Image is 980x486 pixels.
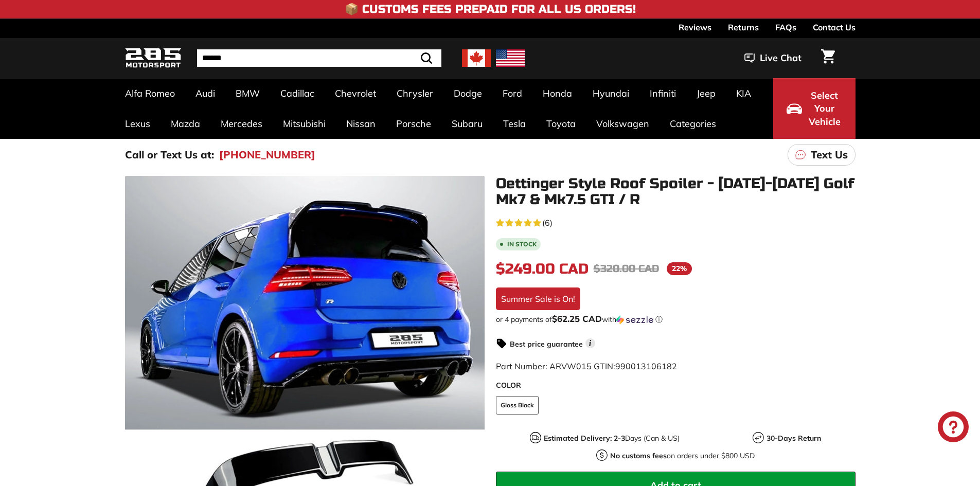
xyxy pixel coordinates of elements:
strong: Best price guarantee [510,339,583,349]
a: FAQs [775,19,796,36]
strong: 30-Days Return [767,434,821,443]
button: Live Chat [731,45,815,71]
span: 990013106182 [615,361,677,371]
b: In stock [507,241,537,247]
h4: 📦 Customs Fees Prepaid for All US Orders! [345,3,636,15]
a: Porsche [386,109,441,139]
p: on orders under $800 USD [610,451,755,461]
div: or 4 payments of with [496,314,856,325]
a: Mercedes [210,109,273,139]
span: Part Number: ARVW015 GTIN: [496,361,677,371]
a: Chrysler [386,78,443,109]
img: Logo_285_Motorsport_areodynamics_components [125,46,182,70]
a: [PHONE_NUMBER] [219,147,315,163]
span: Select Your Vehicle [807,89,842,129]
a: Ford [492,78,532,109]
a: Infiniti [639,78,686,109]
a: Subaru [441,109,493,139]
span: i [585,338,595,348]
span: $62.25 CAD [552,313,602,324]
p: Days (Can & US) [544,433,680,444]
strong: No customs fees [610,451,667,460]
h1: Oettinger Style Roof Spoiler - [DATE]-[DATE] Golf Mk7 & Mk7.5 GTI / R [496,176,856,208]
p: Call or Text Us at: [125,147,214,163]
a: KIA [726,78,761,109]
a: Lexus [115,109,161,139]
a: Text Us [788,144,856,166]
a: Cart [815,41,841,76]
a: Alfa Romeo [115,78,185,109]
a: Hyundai [582,78,639,109]
span: $320.00 CAD [594,262,659,275]
a: Tesla [493,109,536,139]
a: Contact Us [813,19,856,36]
a: Dodge [443,78,492,109]
a: Categories [660,109,726,139]
a: Cadillac [270,78,325,109]
label: COLOR [496,380,856,391]
a: Toyota [536,109,586,139]
p: Text Us [811,147,848,163]
span: Live Chat [760,51,801,65]
span: 22% [667,262,692,275]
strong: Estimated Delivery: 2-3 [544,434,625,443]
a: BMW [225,78,270,109]
a: Chevrolet [325,78,386,109]
a: Jeep [686,78,726,109]
a: Volkswagen [586,109,660,139]
a: Nissan [336,109,386,139]
a: Reviews [679,19,711,36]
a: Mazda [161,109,210,139]
inbox-online-store-chat: Shopify online store chat [935,411,972,445]
a: 4.7 rating (6 votes) [496,215,856,229]
div: or 4 payments of$62.25 CADwithSezzle Click to learn more about Sezzle [496,314,856,325]
img: Sezzle [616,315,653,325]
div: Summer Sale is On! [496,287,580,310]
a: Audi [185,78,225,109]
span: $249.00 CAD [496,260,589,278]
span: (6) [542,217,553,229]
button: Select Your Vehicle [773,78,856,139]
a: Mitsubishi [273,109,336,139]
a: Returns [728,19,759,36]
a: Honda [532,78,582,109]
input: Search [197,49,441,67]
